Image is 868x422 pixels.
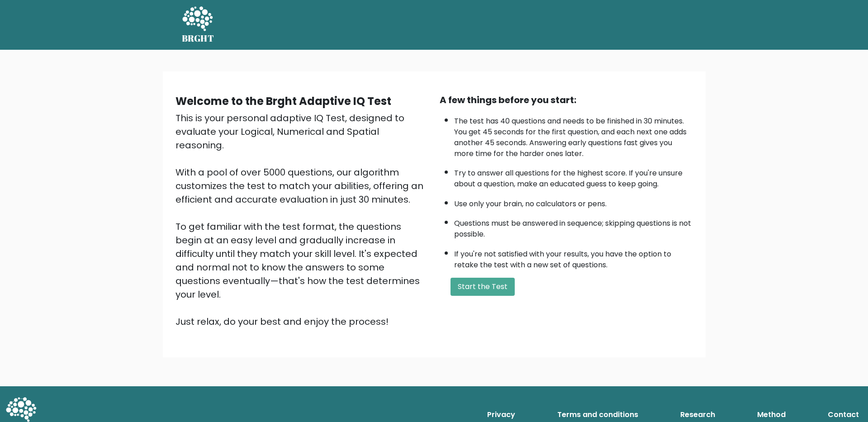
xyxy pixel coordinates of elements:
[454,111,693,159] li: The test has 40 questions and needs to be finished in 30 minutes. You get 45 seconds for the firs...
[175,111,429,328] div: This is your personal adaptive IQ Test, designed to evaluate your Logical, Numerical and Spatial ...
[175,94,391,109] b: Welcome to the Brght Adaptive IQ Test
[451,278,515,296] button: Start the Test
[454,194,693,209] li: Use only your brain, no calculators or pens.
[182,33,214,44] h5: BRGHT
[182,4,214,46] a: BRGHT
[454,163,693,190] li: Try to answer all questions for the highest score. If you're unsure about a question, make an edu...
[454,244,693,270] li: If you're not satisfied with your results, you have the option to retake the test with a new set ...
[440,93,693,107] div: A few things before you start:
[454,213,693,240] li: Questions must be answered in sequence; skipping questions is not possible.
